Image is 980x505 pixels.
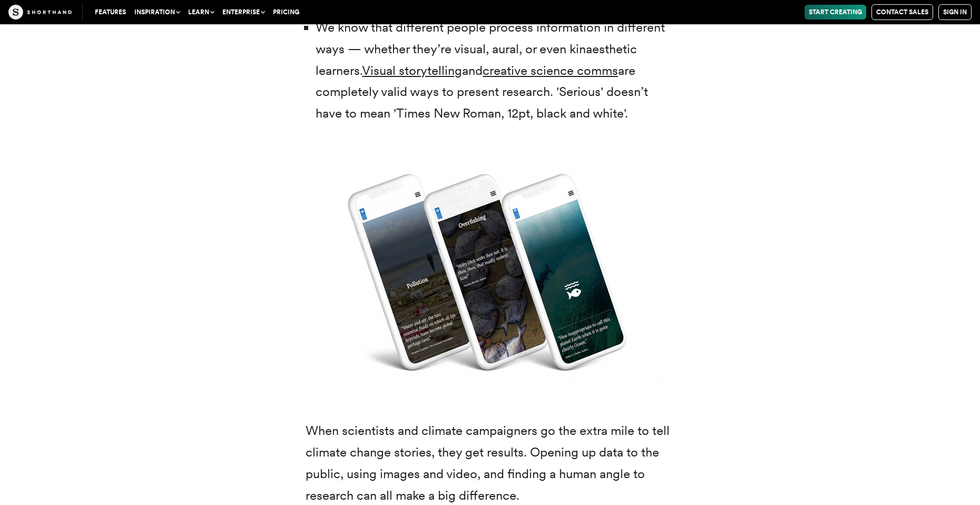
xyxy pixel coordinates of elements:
a: Contact Sales [871,4,933,20]
a: Start Creating [805,5,866,20]
button: Enterprise [218,5,269,20]
a: Features [91,5,130,20]
a: Sign in [938,4,972,20]
a: Visual storytelling [362,63,462,78]
img: The Craft [8,5,72,20]
a: creative science comms [483,63,618,78]
li: We know that different people process information in different ways — whether they’re visual, aur... [316,17,674,124]
a: Pricing [269,5,303,20]
button: Inspiration [130,5,184,20]
img: Screenshots from a climate change story from MSC. [306,137,674,404]
button: Learn [184,5,218,20]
